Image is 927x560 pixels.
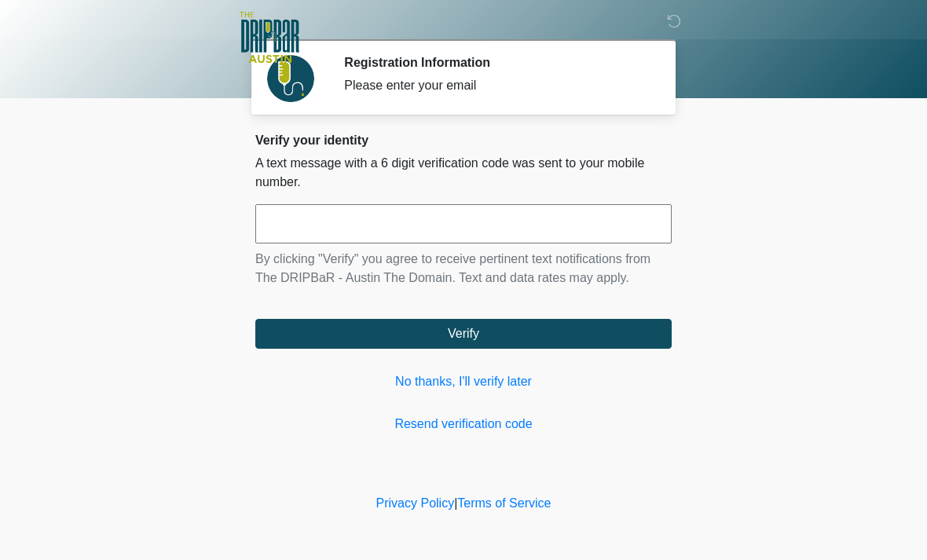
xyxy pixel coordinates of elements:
p: A text message with a 6 digit verification code was sent to your mobile number. [255,154,672,192]
a: Resend verification code [255,415,672,434]
a: Privacy Policy [376,496,455,510]
p: By clicking "Verify" you agree to receive pertinent text notifications from The DRIPBaR - Austin ... [255,250,672,287]
button: Verify [255,319,672,349]
img: Agent Avatar [267,55,314,102]
h2: Verify your identity [255,133,672,148]
a: Terms of Service [457,496,551,510]
div: Please enter your email [344,76,648,95]
a: No thanks, I'll verify later [255,372,672,391]
a: | [454,496,457,510]
img: The DRIPBaR - Austin The Domain Logo [240,12,299,63]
